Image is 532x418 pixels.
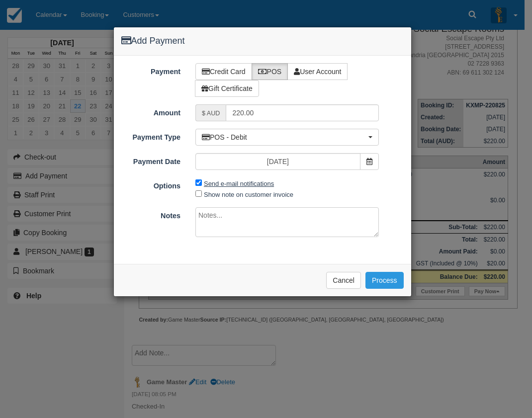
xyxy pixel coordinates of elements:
label: Payment Type [114,129,188,143]
label: Payment Date [114,153,188,167]
label: User Account [287,63,348,80]
label: Credit Card [195,63,252,80]
button: POS - Debit [195,129,379,146]
button: Cancel [326,272,361,289]
label: Send e-mail notifications [204,180,274,187]
h4: Add Payment [121,35,404,48]
button: Process [365,272,404,289]
label: Options [114,177,188,191]
label: Gift Certificate [195,80,259,97]
label: Payment [114,63,188,77]
label: Show note on customer invoice [204,191,293,198]
input: Valid amount required. [226,104,378,121]
label: Notes [114,207,188,221]
label: Amount [114,104,188,118]
small: $ AUD [202,110,220,117]
label: POS [252,63,288,80]
span: POS - Debit [202,132,366,142]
